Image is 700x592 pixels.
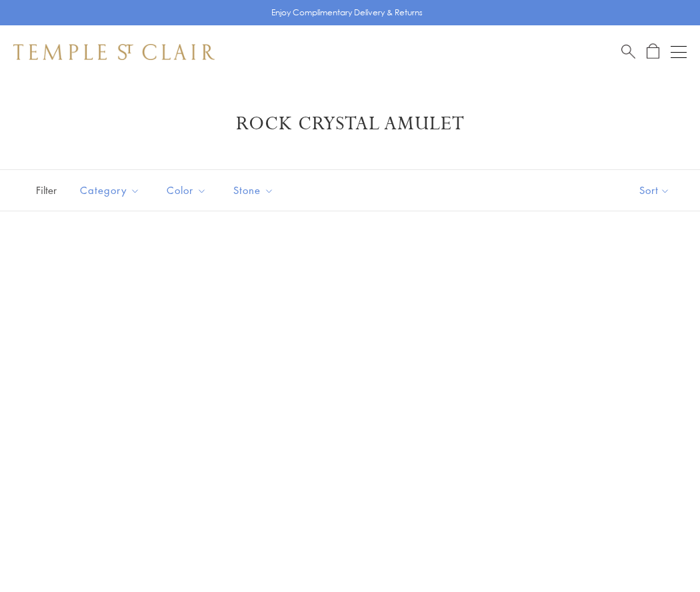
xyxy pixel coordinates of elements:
[70,175,150,205] button: Category
[609,170,700,211] button: Show sort by
[647,43,659,60] a: Open Shopping Bag
[160,182,217,199] span: Color
[223,175,284,205] button: Stone
[621,43,635,60] a: Search
[73,182,150,199] span: Category
[227,182,284,199] span: Stone
[13,44,215,60] img: Temple St. Clair
[271,6,423,19] p: Enjoy Complimentary Delivery & Returns
[671,44,687,60] button: Open navigation
[33,112,667,136] h1: Rock Crystal Amulet
[157,175,217,205] button: Color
